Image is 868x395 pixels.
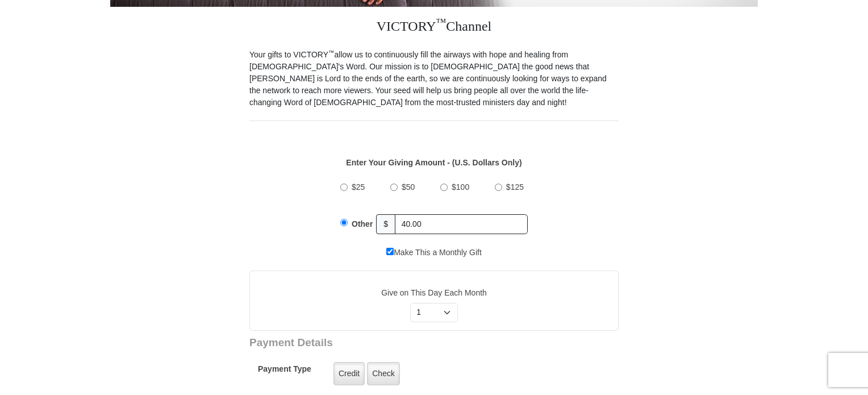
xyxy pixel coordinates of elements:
h3: VICTORY Channel [249,7,619,49]
strong: Enter Your Giving Amount - (U.S. Dollars Only) [346,158,521,167]
label: Credit [333,362,365,385]
input: Other Amount [395,214,528,234]
p: Your gifts to VICTORY allow us to continuously fill the airways with hope and healing from [DEMOG... [249,49,619,109]
span: $125 [506,182,524,192]
label: Give on This Day Each Month [260,287,608,299]
h5: Payment Type [258,364,311,380]
span: Other [352,219,373,228]
input: Make This a Monthly Gift [386,248,394,255]
span: $ [376,214,395,234]
span: $25 [352,182,365,192]
label: Make This a Monthly Gift [386,247,482,259]
label: Check [367,362,400,385]
sup: ™ [328,49,335,56]
span: $50 [402,182,415,192]
sup: ™ [436,16,446,28]
span: $100 [452,182,469,192]
h3: Payment Details [249,336,539,350]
